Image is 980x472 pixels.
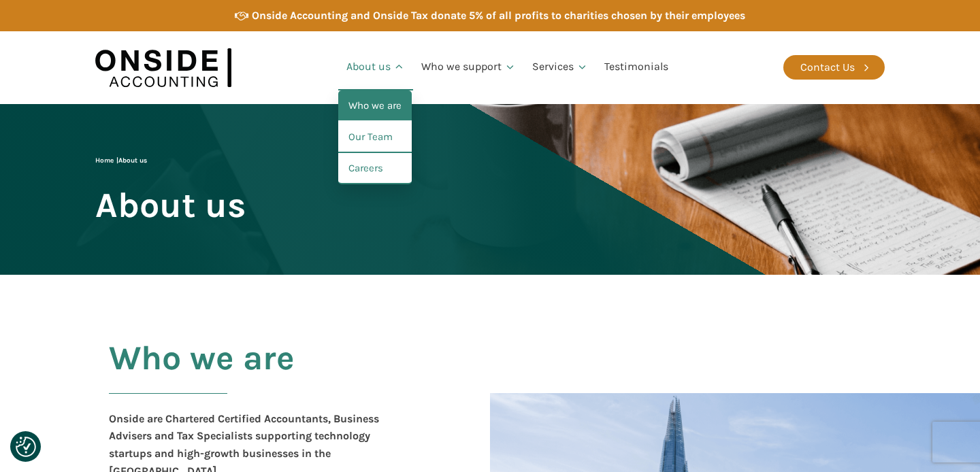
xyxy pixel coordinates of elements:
[596,44,676,90] a: Testimonials
[338,122,412,153] a: Our Team
[800,58,855,76] div: Contact Us
[338,90,412,122] a: Who we are
[413,44,524,90] a: Who we support
[118,156,147,165] span: About us
[95,41,231,94] img: Onside Accounting
[338,153,412,184] a: Careers
[95,156,147,165] span: |
[16,437,36,457] img: Revisit consent button
[783,55,885,80] a: Contact Us
[109,339,295,410] h2: Who we are
[95,156,114,165] a: Home
[524,44,596,90] a: Services
[338,44,413,90] a: About us
[95,186,246,224] span: About us
[252,7,745,24] div: Onside Accounting and Onside Tax donate 5% of all profits to charities chosen by their employees
[16,437,36,457] button: Consent Preferences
